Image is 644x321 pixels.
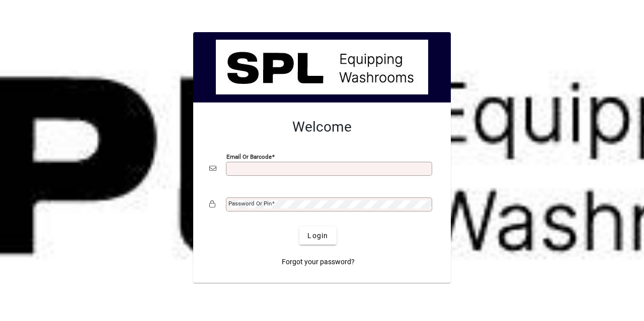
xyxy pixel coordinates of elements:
h2: Welcome [209,119,435,136]
span: Forgot your password? [282,257,355,267]
mat-label: Email or Barcode [226,153,272,160]
a: Forgot your password? [278,253,359,271]
mat-label: Password or Pin [228,200,272,207]
button: Login [299,227,336,245]
span: Login [307,231,328,241]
